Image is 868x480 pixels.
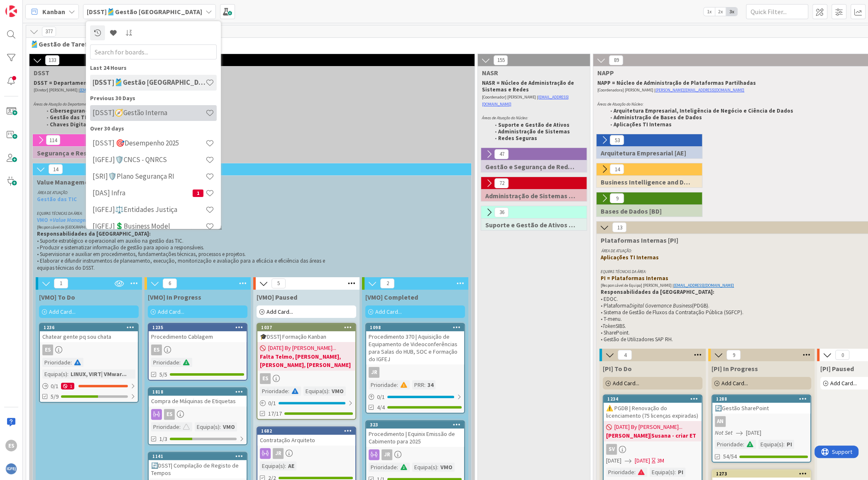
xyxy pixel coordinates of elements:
[149,331,247,342] div: Procedimento Cablagem
[45,55,59,65] span: 133
[601,302,629,309] span: • Plataforma
[601,288,714,295] strong: Responsabilidades da [GEOGRAPHIC_DATA]:
[90,64,217,72] div: Last 24 Hours
[261,428,355,434] div: 1682
[5,5,17,17] img: Visit kanbanzone.com
[606,431,699,440] b: [PERSON_NAME]|Susana - criar ET
[597,79,756,86] strong: NAPP = Núcleo de Administração de Plataformas Partilhadas
[257,427,355,446] div: 1682Contratação Arquiteto
[37,237,183,244] span: • Suporte estratégico e operacional em auxilio na gestão das TIC.
[268,399,276,408] span: 0 / 1
[37,264,95,271] span: equipas técnicas do DSST.
[614,423,682,431] span: [DATE] By [PERSON_NAME]...
[726,350,741,360] span: 9
[285,461,286,470] span: :
[37,224,133,230] span: [Responsável de [GEOGRAPHIC_DATA]] [PERSON_NAME] |
[257,331,355,342] div: 🎓DSST| Formação Kanban
[17,1,38,11] span: Support
[601,315,622,322] span: • T-menu.
[159,370,167,379] span: 5/5
[257,398,355,409] div: 0/1
[482,69,579,77] span: NASR
[51,392,59,401] span: 5/9
[37,149,128,157] span: Segurança e Resiliência da Informação [SRI]
[50,107,140,114] strong: Cibersegurança e Ciber-resiliência
[606,456,621,465] span: [DATE]
[601,275,668,282] strong: PI = Plataformas Internas
[743,440,744,449] span: :
[606,444,617,455] div: SV
[328,386,330,396] span: :
[712,395,810,414] div: 1288🔄Gestão SharePoint
[49,164,63,174] span: 14
[90,124,217,133] div: Over 30 days
[675,468,676,477] span: :
[614,107,793,114] strong: Arquitetura Empresarial, Inteligência de Negócio e Ciência de Dados
[783,440,785,449] span: :
[604,444,702,455] div: SV
[601,269,646,274] em: EQUIPAS TÉCNICAS DA ÁREA:
[159,435,167,443] span: 1/3
[38,190,68,195] em: ÁREA DE ATUAÇÃO:
[260,386,288,396] div: Prioridade
[260,352,353,369] b: Falta Telmo, [PERSON_NAME], [PERSON_NAME], [PERSON_NAME]
[369,380,397,389] div: Prioridade
[303,386,328,396] div: Equipa(s)
[366,449,464,460] div: JR
[616,322,626,330] span: SIBS.
[366,331,464,364] div: Procedimento 370 | Aquisição de Equipamento de Videoconferências para Salas do HUB, SOC e Formaçã...
[712,395,810,403] div: 1288
[366,367,464,378] div: JR
[149,396,247,406] div: Compra de Máquinas de Etiquetas
[261,325,355,330] div: 1037
[715,7,726,16] span: 2x
[42,369,67,379] div: Equipa(s)
[42,27,56,37] span: 377
[716,471,810,477] div: 1273
[34,79,188,86] strong: DSST = Departamento de Serviços de Suporte Tecnológico
[366,421,464,428] div: 323
[257,373,355,384] div: ES
[377,393,385,401] span: 0 / 1
[148,323,247,381] a: 1235Procedimento CablagemESPrioridade:5/5
[44,325,138,330] div: 1236
[369,367,379,378] div: JR
[273,448,284,459] div: JR
[692,302,709,309] span: (PDGB).
[721,379,748,387] span: Add Card...
[90,94,217,103] div: Previous 30 Days
[260,373,271,384] div: ES
[149,388,247,396] div: 1818
[37,251,246,258] span: • Supervisionar e auxiliar em procedimentos, fundamentações técnicas, processos e projetos.
[676,468,685,477] div: PI
[603,364,632,373] span: [PI] To Do
[609,55,623,65] span: 89
[366,428,464,447] div: Procedimento | Equinix Emissão de Cabimento para 2025
[712,403,810,414] div: 🔄Gestão SharePoint
[612,222,626,232] span: 13
[835,350,849,360] span: 0
[607,396,702,402] div: 1234
[71,358,72,367] span: :
[650,468,675,477] div: Equipa(s)
[87,7,202,16] b: [DSST]🎽Gestão [GEOGRAPHIC_DATA]
[597,101,643,107] em: Áreas de Atuação do Núcleo:
[425,380,435,389] div: 34
[602,322,616,330] em: Token
[494,149,509,159] span: 47
[268,344,336,352] span: [DATE] By [PERSON_NAME]...
[746,428,761,437] span: [DATE]
[90,44,217,59] input: Search for boards...
[195,422,220,431] div: Equipa(s)
[377,403,385,412] span: 4/4
[494,178,509,188] span: 72
[715,440,743,449] div: Prioridade
[257,324,355,331] div: 1037
[149,324,247,331] div: 1235
[397,380,398,389] span: :
[42,7,65,17] span: Kanban
[5,463,17,475] img: avatar
[438,463,455,472] div: VMO
[597,87,655,93] span: [Coordenadora] [PERSON_NAME] |
[40,324,138,342] div: 1236Chatear gente pq sou chata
